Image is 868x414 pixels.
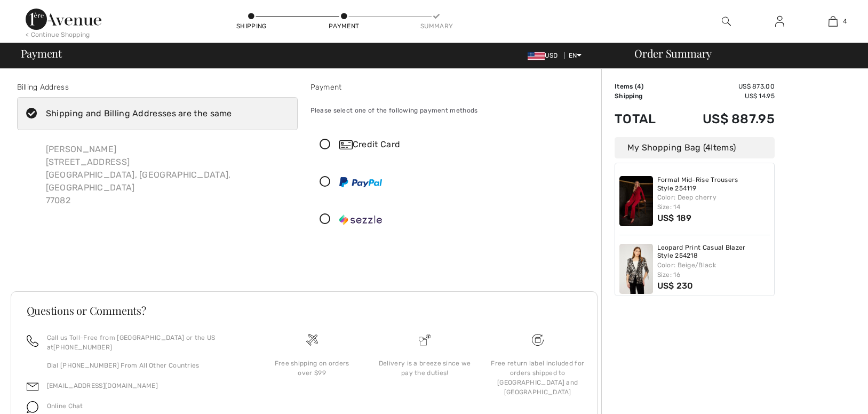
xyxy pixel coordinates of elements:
a: Sign In [767,15,793,28]
div: Payment [310,82,591,93]
span: 4 [843,17,847,26]
div: Free return label included for orders shipped to [GEOGRAPHIC_DATA] and [GEOGRAPHIC_DATA] [490,359,586,397]
img: chat [27,401,38,413]
span: Online Chat [47,402,83,410]
span: US$ 189 [657,213,692,223]
td: US$ 14.95 [673,91,775,101]
span: USD [528,52,562,59]
span: 4 [637,83,641,90]
img: Credit Card [339,140,353,149]
td: Shipping [615,91,673,101]
td: US$ 887.95 [673,101,775,137]
img: search the website [722,15,731,28]
div: My Shopping Bag ( Items) [615,137,775,158]
p: Call us Toll-Free from [GEOGRAPHIC_DATA] or the US at [47,333,243,352]
img: Sezzle [339,214,382,225]
span: EN [569,52,582,59]
div: Please select one of the following payment methods [310,97,591,124]
a: Formal Mid-Rise Trousers Style 254119 [657,176,770,193]
span: US$ 230 [657,281,694,291]
td: Items ( ) [615,82,673,91]
div: Shipping [235,21,267,31]
img: Delivery is a breeze since we pay the duties! [419,334,431,346]
div: Summary [420,21,452,31]
td: Total [615,101,673,137]
img: My Bag [829,15,838,28]
img: US Dollar [528,52,545,60]
img: email [27,381,38,393]
div: < Continue Shopping [26,30,90,39]
a: [PHONE_NUMBER] [53,344,112,351]
a: 4 [807,15,859,28]
img: My Info [775,15,784,28]
img: Formal Mid-Rise Trousers Style 254119 [619,176,653,226]
div: Order Summary [622,48,862,59]
div: Free shipping on orders over $99 [264,359,360,378]
div: Payment [328,21,360,31]
td: US$ 873.00 [673,82,775,91]
a: [EMAIL_ADDRESS][DOMAIN_NAME] [47,382,158,389]
div: Credit Card [339,138,584,151]
h3: Questions or Comments? [27,305,582,316]
a: Leopard Print Casual Blazer Style 254218 [657,244,770,260]
img: Free shipping on orders over $99 [532,334,544,346]
span: Payment [21,48,62,59]
div: Delivery is a breeze since we pay the duties! [377,359,473,378]
img: call [27,335,38,347]
div: [PERSON_NAME] [STREET_ADDRESS] [GEOGRAPHIC_DATA], [GEOGRAPHIC_DATA], [GEOGRAPHIC_DATA] 77082 [37,134,298,216]
div: Color: Beige/Black Size: 16 [657,260,770,280]
div: Billing Address [17,82,298,93]
img: Free shipping on orders over $99 [306,334,318,346]
div: Color: Deep cherry Size: 14 [657,193,770,212]
span: 4 [705,142,711,153]
div: Shipping and Billing Addresses are the same [46,107,232,120]
p: Dial [PHONE_NUMBER] From All Other Countries [47,361,243,370]
img: PayPal [339,177,382,187]
img: Leopard Print Casual Blazer Style 254218 [619,244,653,294]
img: 1ère Avenue [26,9,101,30]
